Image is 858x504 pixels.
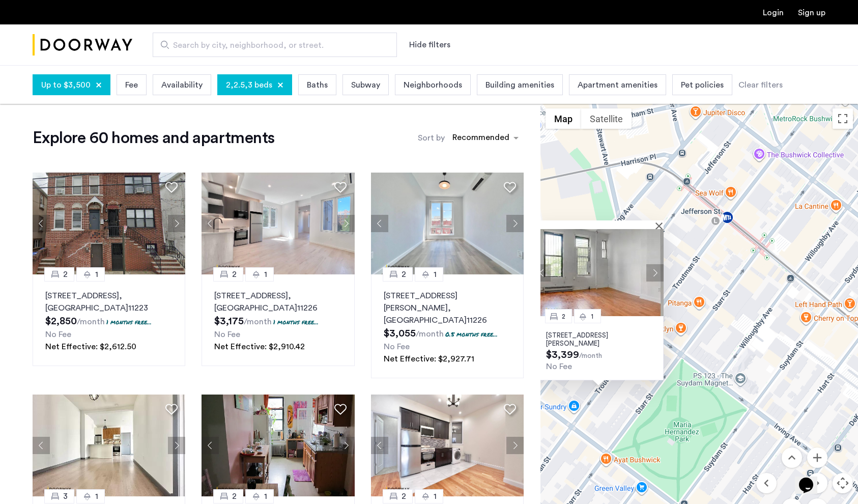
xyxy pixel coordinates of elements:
img: Apartment photo [533,229,664,316]
span: Subway [351,79,380,91]
button: Next apartment [506,215,524,232]
button: Next apartment [646,264,664,282]
button: Next apartment [168,215,185,232]
span: Search by city, neighborhood, or street. [173,39,368,51]
button: Show street map [546,108,581,129]
button: Previous apartment [202,215,219,232]
span: Baths [307,79,328,91]
a: Registration [798,9,825,17]
span: $2,850 [45,316,77,326]
p: [STREET_ADDRESS] 11223 [45,290,173,314]
label: Sort by [418,132,445,144]
button: Previous apartment [371,437,388,454]
span: 1 [95,268,98,281]
p: 1 months free... [106,318,152,326]
a: 21[STREET_ADDRESS], [GEOGRAPHIC_DATA]112231 months free...No FeeNet Effective: $2,612.50 [33,274,185,366]
span: Net Effective: $2,927.71 [384,355,474,363]
input: Apartment Search [153,33,397,57]
button: Close [657,222,665,229]
span: $3,399 [546,350,579,360]
button: Next apartment [337,215,355,232]
p: [STREET_ADDRESS][PERSON_NAME] [546,331,651,348]
span: 2 [562,313,565,320]
span: Net Effective: $2,612.50 [45,343,136,351]
div: Clear filters [738,79,783,91]
p: 1 months free... [273,318,319,326]
img: 2012_638521837062792182.jpeg [371,395,524,496]
span: Apartment amenities [578,79,657,91]
p: [STREET_ADDRESS][PERSON_NAME] 11226 [384,290,511,326]
span: 1 [591,313,593,320]
span: 2 [232,268,237,281]
button: Move up [782,447,802,468]
a: 21[STREET_ADDRESS][PERSON_NAME], [GEOGRAPHIC_DATA]112260.5 months free...No FeeNet Effective: $2,... [371,274,524,378]
button: Zoom in [807,447,827,468]
button: Previous apartment [33,437,50,454]
button: Next apartment [337,437,355,454]
img: dc6efc1f-24ba-4395-9182-45437e21be9a_638721336159452013.png [202,395,355,496]
button: Next apartment [506,437,524,454]
div: Recommended [451,131,509,146]
button: Previous apartment [202,437,219,454]
h1: Explore 60 homes and apartments [33,128,274,148]
span: 2,2.5,3 beds [226,79,272,91]
sub: /month [579,352,602,359]
span: 2 [232,490,237,502]
a: Cazamio Logo [33,26,132,64]
button: Show or hide filters [409,39,450,51]
button: Previous apartment [533,264,551,282]
ng-select: sort-apartment [447,129,524,147]
button: Previous apartment [33,215,50,232]
span: 1 [434,490,437,502]
sub: /month [416,330,444,338]
span: 1 [264,268,267,281]
span: No Fee [546,362,572,371]
span: Pet policies [681,79,724,91]
span: 2 [402,490,406,502]
a: Login [763,9,784,17]
span: 1 [264,490,267,502]
span: Neighborhoods [404,79,462,91]
span: 1 [95,490,98,502]
span: Availability [161,79,203,91]
span: Up to $3,500 [41,79,91,91]
span: Fee [125,79,138,91]
a: 21[STREET_ADDRESS], [GEOGRAPHIC_DATA]112261 months free...No FeeNet Effective: $2,910.42 [202,274,354,366]
button: Map camera controls [833,473,853,493]
span: No Fee [214,330,240,339]
span: $3,175 [214,316,244,326]
img: 2014_638491587183792883.jpeg [371,173,524,274]
p: [STREET_ADDRESS] 11226 [214,290,341,314]
span: 2 [63,268,68,281]
sub: /month [244,318,272,326]
button: Move left [756,473,777,493]
img: logo [33,26,132,64]
span: No Fee [384,343,410,351]
span: 1 [434,268,437,281]
iframe: chat widget [795,463,827,494]
sub: /month [77,318,105,326]
img: 2013_638497458181304039.jpeg [33,395,186,496]
span: Net Effective: $2,910.42 [214,343,305,351]
span: Building amenities [485,79,554,91]
span: 3 [63,490,68,502]
span: 2 [402,268,406,281]
button: Previous apartment [371,215,388,232]
button: Show satellite imagery [581,108,632,129]
button: Toggle fullscreen view [833,108,853,129]
img: 2016_638484664599997863.jpeg [33,173,186,274]
button: Next apartment [168,437,185,454]
p: 0.5 months free... [445,330,498,339]
img: 2013_638446582558794198.jpeg [202,173,355,274]
span: $3,055 [384,328,416,339]
span: No Fee [45,330,71,339]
